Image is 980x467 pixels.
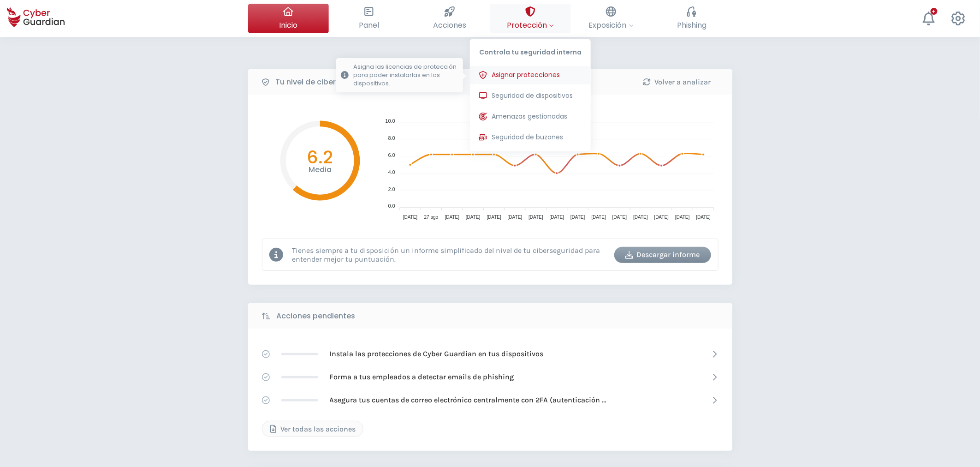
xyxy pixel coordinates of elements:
[612,215,627,220] tspan: [DATE]
[359,19,379,31] span: Panel
[248,4,329,33] button: Inicio
[492,91,573,101] span: Seguridad de dispositivos
[353,63,458,88] p: Asigna las licencias de protección para poder instalarlas en los dispositivos.
[492,132,563,142] span: Seguridad de buzones
[591,215,606,220] tspan: [DATE]
[424,215,438,220] tspan: 27 ago
[654,215,669,220] tspan: [DATE]
[277,311,356,322] b: Acciones pendientes
[470,39,591,61] p: Controla tu seguridad interna
[470,108,591,126] button: Amenazas gestionadas
[388,186,395,192] tspan: 2.0
[549,215,564,220] tspan: [DATE]
[470,128,591,147] button: Seguridad de buzones
[279,19,297,31] span: Inicio
[652,4,732,33] button: Phishing
[292,246,607,263] p: Tienes siempre a tu disposición un informe simplificado del nivel de tu ciberseguridad para enten...
[330,395,606,405] p: Asegura tus cuentas de correo electrónico centralmente con 2FA (autenticación de doble factor)
[633,215,648,220] tspan: [DATE]
[487,215,501,220] tspan: [DATE]
[466,215,481,220] tspan: [DATE]
[589,19,634,31] span: Exposición
[433,19,466,31] span: Acciones
[388,152,395,158] tspan: 6.0
[269,424,356,435] div: Ver todas las acciones
[570,215,585,220] tspan: [DATE]
[492,112,567,121] span: Amenazas gestionadas
[388,169,395,175] tspan: 4.0
[262,421,363,437] button: Ver todas las acciones
[636,77,719,88] div: Volver a analizar
[931,8,938,15] div: +
[677,19,707,31] span: Phishing
[629,74,725,90] button: Volver a analizar
[675,215,690,220] tspan: [DATE]
[614,247,711,263] button: Descargar informe
[529,215,543,220] tspan: [DATE]
[696,215,711,220] tspan: [DATE]
[385,119,395,124] tspan: 10.0
[507,19,554,31] span: Protección
[330,372,514,382] p: Forma a tus empleados a detectar emails de phishing
[329,4,410,33] button: Panel
[388,204,395,209] tspan: 0.0
[410,4,490,33] button: Acciones
[571,4,652,33] button: Exposición
[470,66,591,84] button: Asignar proteccionesAsigna las licencias de protección para poder instalarlas en los dispositivos.
[276,77,374,88] b: Tu nivel de ciberseguridad
[403,215,417,220] tspan: [DATE]
[470,87,591,105] button: Seguridad de dispositivos
[492,70,560,80] span: Asignar protecciones
[330,349,544,359] p: Instala las protecciones de Cyber Guardian en tus dispositivos
[621,249,704,260] div: Descargar informe
[388,135,395,141] tspan: 8.0
[445,215,459,220] tspan: [DATE]
[490,4,571,33] button: ProtecciónControla tu seguridad internaAsignar proteccionesAsigna las licencias de protección par...
[507,215,522,220] tspan: [DATE]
